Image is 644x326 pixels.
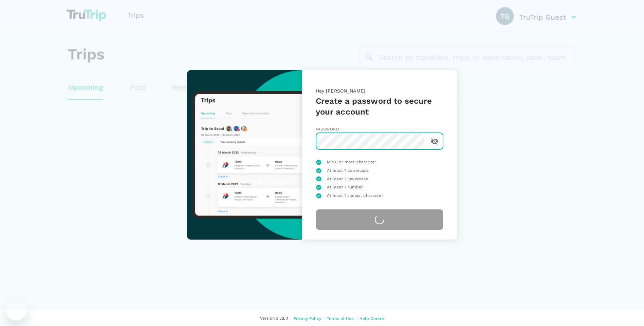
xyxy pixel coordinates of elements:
span: Help Centre [360,316,384,321]
button: toggle password visibility [426,133,443,149]
iframe: Button to launch messaging window [5,299,27,321]
img: trutrip-set-password [187,70,302,240]
p: Hey [PERSON_NAME], [316,87,443,96]
span: At least 1 uppercase [327,167,369,174]
h5: Create a password to secure your account [316,96,443,117]
span: Password [316,127,339,131]
span: At least 1 lowercase [327,176,368,183]
span: Terms of Use [327,316,354,321]
span: At least 1 special character [327,192,383,199]
span: Version 3.52.0 [260,315,288,322]
span: Privacy Policy [294,316,321,321]
a: Terms of Use [327,315,354,322]
span: Min 8 or more character [327,159,376,166]
a: Help Centre [360,315,384,322]
span: At least 1 number [327,184,363,191]
a: Privacy Policy [294,315,321,322]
